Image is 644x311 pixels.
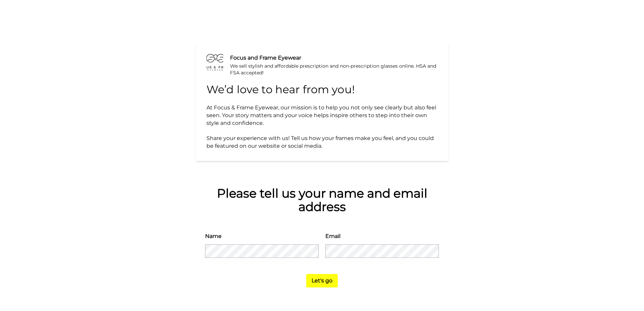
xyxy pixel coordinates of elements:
[230,63,438,76] div: We sell stylish and affordable prescription and non-prescription glasses online. HSA and FSA acce...
[206,135,435,149] span: Share your experience with us! Tell us how your frames make you feel, and you could be featured o...
[206,83,355,96] span: We’d love to hear from you!
[205,186,439,213] div: Please tell us your name and email address
[306,274,338,287] button: Let's go
[206,54,223,71] img: We sell stylish and affordable prescription and non-prescription glasses online. HSA and FSA acce...
[205,232,222,240] label: Name
[206,104,438,126] span: At Focus & Frame Eyewear, our mission is to help you not only see clearly but also feel seen. You...
[230,54,438,62] div: Focus and Frame Eyewear
[325,232,341,240] label: Email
